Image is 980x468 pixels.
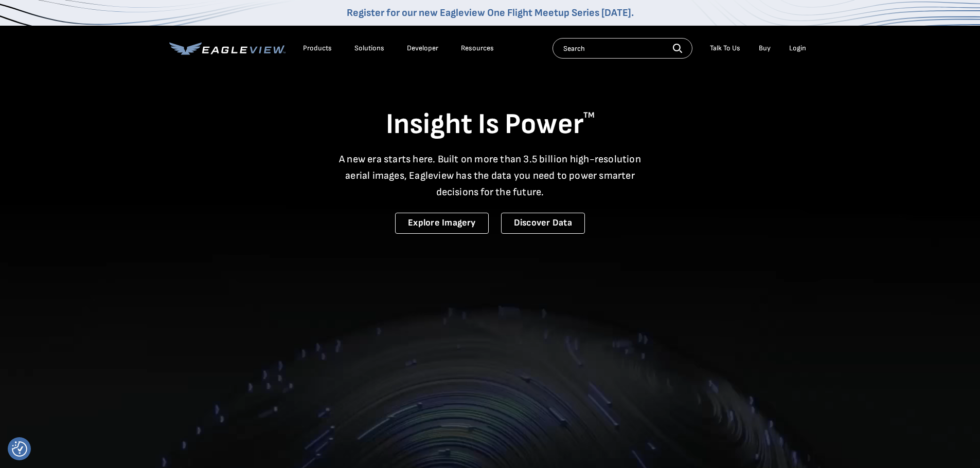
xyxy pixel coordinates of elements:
[759,44,771,53] a: Buy
[12,441,27,457] button: Consent Preferences
[169,107,811,143] h1: Insight Is Power
[553,38,692,59] input: Search
[395,213,489,234] a: Explore Imagery
[347,7,634,19] a: Register for our new Eagleview One Flight Meetup Series [DATE].
[407,44,438,53] a: Developer
[12,441,27,457] img: Revisit consent button
[710,44,740,53] div: Talk To Us
[583,110,595,120] sup: TM
[333,151,648,200] p: A new era starts here. Built on more than 3.5 billion high-resolution aerial images, Eagleview ha...
[354,44,384,53] div: Solutions
[303,44,332,53] div: Products
[501,213,585,234] a: Discover Data
[461,44,494,53] div: Resources
[789,44,806,53] div: Login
